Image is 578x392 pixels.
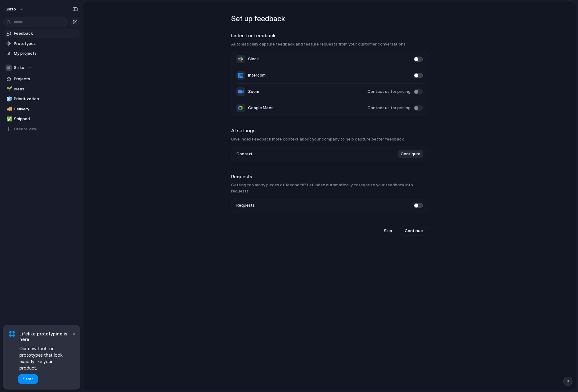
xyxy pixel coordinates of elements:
span: Slack [248,56,259,62]
span: Zoom [248,89,259,95]
span: Our new tool for prototypes that look exactly like your product. [19,345,71,371]
a: My projects [3,49,80,58]
div: 🧊 [6,96,11,103]
h3: Getting too many pieces of feedback? Let Index automatically categorize your feedback into requests. [231,182,428,194]
span: Ideas [14,86,78,92]
button: Start [18,374,38,384]
span: Siirto [14,65,24,71]
span: Context [236,151,253,157]
span: Siirto [6,6,16,12]
button: Dismiss [70,330,78,337]
span: Prototypes [14,41,78,47]
span: Continue [405,228,423,234]
button: Create view [3,125,80,134]
span: Projects [14,76,78,82]
div: 🌱 [6,85,11,93]
button: ✅ [6,116,12,122]
button: 🧊 [6,96,12,102]
button: Configure [398,150,423,158]
span: Create view [14,126,38,132]
button: 🌱 [6,86,12,92]
button: Skip [379,226,397,236]
span: My projects [14,50,78,57]
a: Prototypes [3,39,80,48]
span: Configure [401,151,420,157]
button: 🚚 [6,106,12,112]
span: Skip [384,228,392,234]
span: Lifelike prototyping is here [19,331,71,342]
span: Contact us for pricing [367,89,411,95]
button: Siirto [3,4,27,14]
span: Prioritization [14,96,78,102]
span: Delivery [14,106,78,112]
button: Continue [399,226,428,236]
button: Siirto [3,63,80,72]
h2: Listen for feedback [231,32,428,39]
h2: Requests [231,173,428,180]
span: Google Meet [248,105,273,111]
a: 🚚Delivery [3,105,80,114]
span: Contact us for pricing [367,105,411,111]
a: 🌱Ideas [3,85,80,94]
a: 🧊Prioritization [3,94,80,104]
div: 🚚 [6,105,11,113]
div: ✅ [6,116,11,123]
span: Start [23,376,33,382]
h2: AI settings [231,127,428,134]
a: Projects [3,74,80,84]
a: Feedback [3,29,80,38]
a: ✅Shipped [3,114,80,124]
span: Shipped [14,116,78,122]
span: Intercom [248,72,266,78]
h1: Set up feedback [231,13,428,24]
span: Requests [236,202,255,208]
span: Feedback [14,30,78,37]
h3: Give Index Feedback more context about your company to help capture better feedback. [231,136,428,142]
h3: Automatically capture feedback and feature requests from your customer conversations. [231,41,428,47]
